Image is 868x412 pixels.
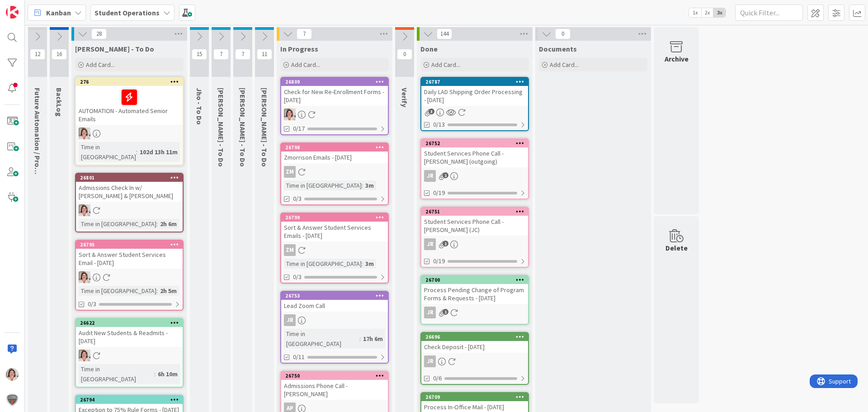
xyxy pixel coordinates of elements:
div: 26798Zmorrison Emails - [DATE] [281,143,388,163]
div: JR [424,170,436,182]
span: 0/11 [293,352,305,362]
div: JR [421,307,528,318]
img: EW [79,128,90,139]
div: 3m [363,259,376,269]
div: 26795 [80,242,183,248]
div: EW [76,128,183,139]
span: 2x [701,8,713,17]
a: 26798Zmorrison Emails - [DATE]ZMTime in [GEOGRAPHIC_DATA]:3m0/3 [280,142,389,205]
div: 26787 [421,78,528,86]
div: ZM [284,244,296,256]
span: : [362,259,363,269]
img: avatar [6,393,19,406]
img: EW [79,204,90,216]
div: 26622 [76,319,183,327]
div: 26696 [425,334,528,340]
span: In Progress [280,44,318,53]
div: 26751 [425,208,528,215]
div: Check Deposit - [DATE] [421,341,528,353]
div: JR [281,314,388,326]
div: 26799 [285,214,388,221]
span: 12 [30,49,45,60]
span: 144 [437,28,452,39]
span: 0/3 [293,194,302,204]
div: EW [76,204,183,216]
span: 0/17 [293,124,305,133]
div: 3m [363,180,376,190]
input: Quick Filter... [735,5,803,21]
a: 26795Sort & Answer Student Services Email - [DATE]EWTime in [GEOGRAPHIC_DATA]:2h 5m0/3 [75,240,184,311]
div: ZM [281,166,388,178]
div: Lead Zoom Call [281,300,388,312]
div: 2h 6m [158,219,179,229]
div: 26751Student Services Phone Call - [PERSON_NAME] (JC) [421,208,528,236]
div: 26787Daily LAD Shipping Order Processing - [DATE] [421,78,528,106]
div: Process Pending Change of Program Forms & Requests - [DATE] [421,284,528,304]
div: 26799 [281,213,388,222]
span: Emilie - To Do [75,44,154,53]
span: 16 [52,49,67,60]
div: 26794 [76,396,183,404]
span: Add Card... [86,61,115,69]
div: 26622Audit New Students & Readmits - [DATE] [76,319,183,347]
div: JR [421,170,528,182]
div: 276 [80,79,183,85]
a: 26622Audit New Students & Readmits - [DATE]EWTime in [GEOGRAPHIC_DATA]:6h 10m [75,318,184,388]
span: Add Card... [291,61,320,69]
div: Student Services Phone Call - [PERSON_NAME] (outgoing) [421,147,528,167]
span: Verify [400,88,409,107]
img: EW [284,109,296,120]
span: 1 [443,172,448,178]
div: 26801Admissions Check In w/ [PERSON_NAME] & [PERSON_NAME] [76,174,183,202]
span: 3x [713,8,726,17]
img: EW [79,350,90,361]
span: 1 [443,241,448,246]
div: 26696Check Deposit - [DATE] [421,333,528,353]
div: EW [76,271,183,283]
span: Documents [539,44,577,53]
div: Time in [GEOGRAPHIC_DATA] [284,180,362,190]
span: : [156,286,158,296]
div: 26700 [421,276,528,284]
span: 11 [257,49,272,60]
div: Admissions Phone Call - [PERSON_NAME] [281,380,388,400]
img: EW [6,368,19,381]
div: 6h 10m [156,369,180,379]
div: 26750Admissions Phone Call - [PERSON_NAME] [281,372,388,400]
div: Check for New Re-Enrollment Forms - [DATE] [281,86,388,106]
span: 7 [235,49,250,60]
div: 26801 [80,175,183,181]
span: Amanda - To Do [260,88,269,167]
span: 0/19 [433,188,445,198]
div: EW [76,350,183,361]
div: JR [424,355,436,367]
div: 26752Student Services Phone Call - [PERSON_NAME] (outgoing) [421,139,528,167]
div: AUTOMATION - Automated Senior Emails [76,86,183,125]
span: Done [420,44,438,53]
div: Sort & Answer Student Services Emails - [DATE] [281,222,388,242]
span: Eric - To Do [238,88,247,167]
img: Visit kanbanzone.com [6,6,19,19]
a: 26753Lead Zoom CallJRTime in [GEOGRAPHIC_DATA]:17h 6m0/11 [280,291,389,364]
div: 26700 [425,277,528,283]
div: Delete [665,242,688,253]
a: 26787Daily LAD Shipping Order Processing - [DATE]0/13 [420,77,529,131]
span: 0 [555,28,571,39]
div: Student Services Phone Call - [PERSON_NAME] (JC) [421,216,528,236]
a: 26700Process Pending Change of Program Forms & Requests - [DATE]JR [420,275,529,325]
span: : [362,180,363,190]
div: 26751 [421,208,528,216]
span: Future Automation / Process Building [33,88,42,211]
div: 26750 [285,373,388,379]
a: 26809Check for New Re-Enrollment Forms - [DATE]EW0/17 [280,77,389,135]
span: BackLog [55,88,64,117]
div: 26787 [425,79,528,85]
span: 7 [213,49,229,60]
div: 26709 [425,394,528,400]
span: 1x [689,8,701,17]
span: 0/3 [88,299,96,309]
div: Time in [GEOGRAPHIC_DATA] [284,329,359,349]
div: Time in [GEOGRAPHIC_DATA] [79,286,156,296]
span: Kanban [46,7,71,18]
div: 17h 6m [361,334,385,344]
